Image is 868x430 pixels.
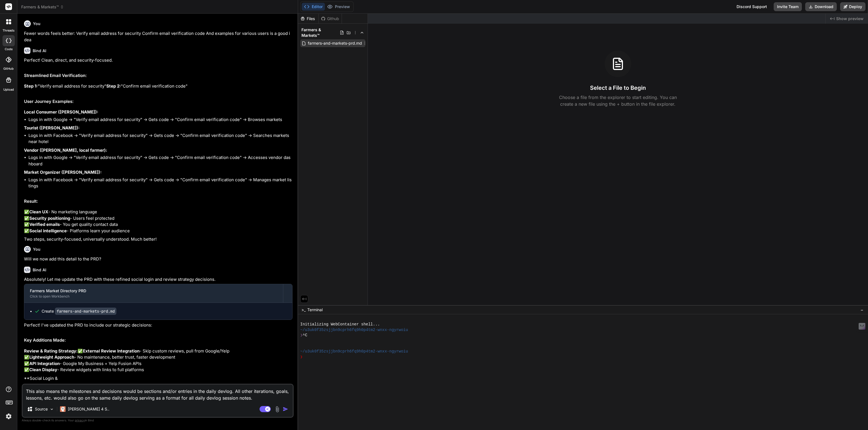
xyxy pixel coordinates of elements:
li: Logs in with Google → "Verify email address for security" → Gets code → "Confirm email verificati... [28,154,292,167]
img: attachment [274,406,280,412]
p: Choose a file from the explorer to start editing. You can create a new file using the + button in... [555,94,680,107]
strong: Clean Display [29,367,57,372]
p: ✅ - Skip custom reviews, pull from Google/Yelp ✅ - No maintenance, better trust, faster developme... [24,348,292,373]
img: Claude 4 Sonnet [60,406,66,412]
strong: External Review Integration [83,348,140,354]
div: Farmers Market Directory PRD [30,288,277,294]
h6: Bind AI [33,48,46,54]
span: ^C [303,333,307,338]
div: Github [319,16,342,21]
div: Files [298,16,318,21]
span: Terminal [307,307,323,313]
p: Will we now add this detail to the PRD? [24,256,292,262]
h6: You [33,21,40,26]
button: Download [805,2,837,11]
button: Editor [302,3,325,11]
h3: Select a File to Begin [590,84,646,92]
strong: Review & Rating Strategy: [24,348,78,354]
strong: Vendor ([PERSON_NAME], local farmer): [24,148,107,153]
strong: Step 1: [24,83,38,89]
strong: Clean UX [29,209,48,214]
strong: API Integration [29,361,60,366]
h2: User Journey Examples: [24,98,292,105]
span: ❯ [300,333,303,338]
p: "Verify email address for security" "Confirm email verification code" [24,83,292,90]
span: Show preview [836,16,864,21]
button: Deploy [840,2,865,11]
strong: Tourist ([PERSON_NAME]): [24,125,80,131]
strong: Local Consumer ([PERSON_NAME]): [24,109,98,115]
li: Logs in with Google → "Verify email address for security" → Gets code → "Confirm email verificati... [28,117,292,123]
p: [PERSON_NAME] 4 S.. [68,406,109,412]
img: Pick Models [49,407,54,412]
strong: Social intelligence [29,228,67,233]
label: Upload [3,87,14,92]
span: − [860,307,864,313]
textarea: This also means the milestones and decisions would be sections and/or entries in the daily devlog... [23,385,293,401]
strong: Security positioning [29,216,70,221]
h6: Bind AI [33,267,46,273]
h2: Result: [24,198,292,205]
label: GitHub [3,66,14,71]
img: icon [283,406,288,412]
p: Two steps, security-focused, universally understood. Much better! [24,236,292,243]
p: Source [35,406,48,412]
li: Logs in with Facebook → "Verify email address for security" → Gets code → "Confirm email verifica... [28,177,292,189]
span: ~/u3uk0f35zsjjbn9cprh6fq9h0p4tm2-wnxx-ngyrwoiu [300,327,408,333]
p: **Social Login & [24,375,292,382]
span: ~/u3uk0f35zsjjbn9cprh6fq9h0p4tm2-wnxx-ngyrwoiu [300,349,408,354]
li: Logs in with Facebook → "Verify email address for security" → Gets code → "Confirm email verifica... [28,132,292,145]
h2: Key Additions Made: [24,337,292,344]
strong: Lightweight Approach [29,354,74,360]
p: Always double-check its answers. Your in Bind [22,418,294,423]
span: privacy [75,419,85,422]
h2: Streamlined Email Verification: [24,73,292,79]
div: Discord Support [733,2,770,11]
span: >_ [301,307,306,313]
p: Perfect! I've updated the PRD to include our strategic decisions: [24,322,292,328]
strong: Step 2: [106,83,121,89]
button: − [859,305,865,314]
code: farmers-and-markets-prd.md [55,308,116,315]
p: ✅ - No marketing language ✅ - Users feel protected ✅ - You get quality contact data ✅ - Platforms... [24,209,292,234]
button: Preview [325,3,352,11]
strong: Verified emails [29,222,60,227]
img: settings [4,412,13,421]
span: Farmers & Markets™ [21,4,64,10]
h6: You [33,247,40,252]
strong: Market Organizer ([PERSON_NAME]): [24,170,102,175]
span: Farmers & Markets™ [301,27,340,38]
span: Initializing WebContainer shell... [300,322,380,327]
div: Create [42,308,116,314]
p: Fewer words feels better: Verify email address for security Confirm email verification code And e... [24,30,292,43]
span: ❯ [300,354,303,360]
p: Absolutely! Let me update the PRD with these refined social login and review strategy decisions. [24,276,292,283]
p: Perfect! Clean, direct, and security-focused. [24,57,292,64]
div: Click to open Workbench [30,294,277,299]
button: Invite Team [774,2,802,11]
span: farmers-and-markets-prd.md [307,40,363,47]
label: threads [3,28,15,33]
button: Farmers Market Directory PRDClick to open Workbench [24,284,283,303]
label: code [5,47,13,52]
